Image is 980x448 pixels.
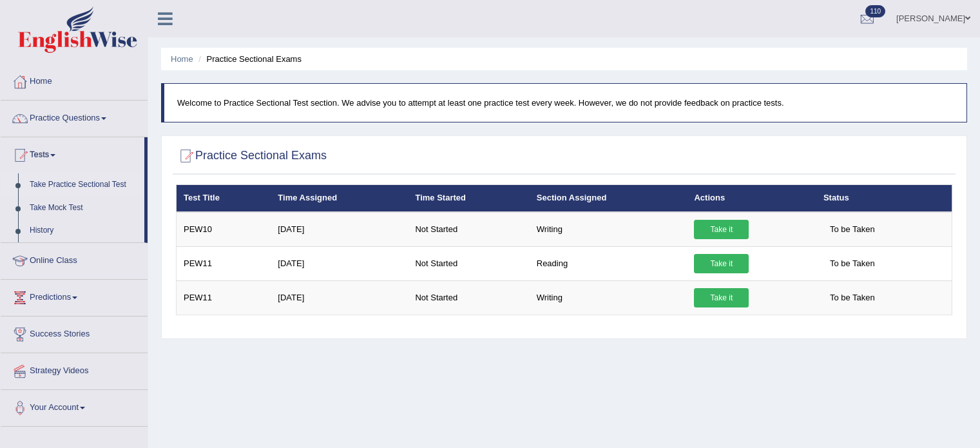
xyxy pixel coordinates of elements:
[687,185,816,212] th: Actions
[271,185,408,212] th: Time Assigned
[694,254,749,273] a: Take it
[1,317,148,349] a: Success Stories
[1,243,148,275] a: Online Class
[24,197,144,220] a: Take Mock Test
[24,219,144,242] a: History
[694,220,749,239] a: Take it
[823,288,881,307] span: To be Taken
[823,254,881,273] span: To be Taken
[408,185,529,212] th: Time Started
[408,246,529,280] td: Not Started
[1,137,144,170] a: Tests
[177,97,954,109] p: Welcome to Practice Sectional Test section. We advise you to attempt at least one practice test e...
[171,54,193,64] a: Home
[24,173,144,197] a: Take Practice Sectional Test
[823,220,881,239] span: To be Taken
[176,146,327,166] h2: Practice Sectional Exams
[1,353,148,385] a: Strategy Videos
[530,280,687,315] td: Writing
[530,212,687,247] td: Writing
[1,101,148,133] a: Practice Questions
[530,246,687,280] td: Reading
[816,185,952,212] th: Status
[1,64,148,96] a: Home
[177,212,271,247] td: PEW10
[408,212,529,247] td: Not Started
[177,246,271,280] td: PEW11
[530,185,687,212] th: Section Assigned
[195,53,302,65] li: Practice Sectional Exams
[1,280,148,312] a: Predictions
[271,212,408,247] td: [DATE]
[865,5,885,17] span: 110
[408,280,529,315] td: Not Started
[271,246,408,280] td: [DATE]
[177,185,271,212] th: Test Title
[271,280,408,315] td: [DATE]
[694,288,749,307] a: Take it
[1,390,148,422] a: Your Account
[177,280,271,315] td: PEW11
